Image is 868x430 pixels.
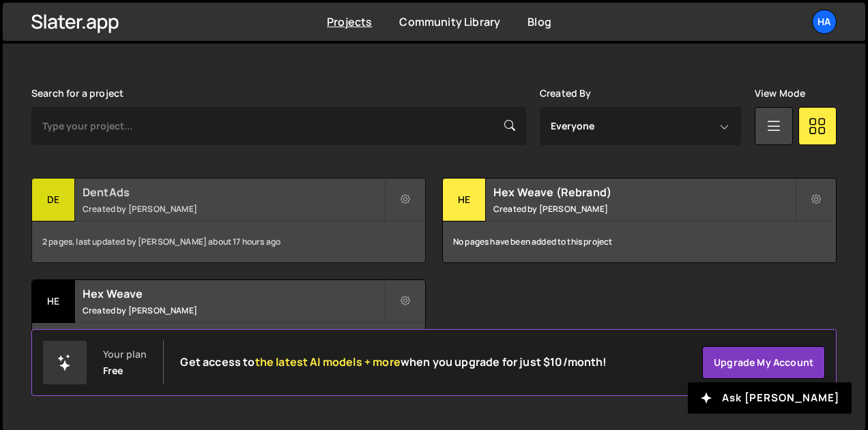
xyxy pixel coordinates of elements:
[702,346,825,379] a: Upgrade my account
[755,88,805,99] label: View Mode
[527,14,551,29] a: Blog
[32,221,425,262] div: 2 pages, last updated by [PERSON_NAME] about 17 hours ago
[493,185,795,200] h2: Hex Weave (Rebrand)
[32,179,75,221] div: De
[83,305,384,316] small: Created by [PERSON_NAME]
[103,349,147,360] div: Your plan
[31,178,426,263] a: De DentAds Created by [PERSON_NAME] 2 pages, last updated by [PERSON_NAME] about 17 hours ago
[31,279,426,365] a: He Hex Weave Created by [PERSON_NAME] 7 pages, last updated by [PERSON_NAME] [DATE]
[442,178,837,263] a: He Hex Weave (Rebrand) Created by [PERSON_NAME] No pages have been added to this project
[443,179,486,221] div: He
[443,221,836,262] div: No pages have been added to this project
[32,323,425,364] div: 7 pages, last updated by [PERSON_NAME] [DATE]
[812,10,837,34] a: Ha
[180,356,607,369] h2: Get access to when you upgrade for just $10/month!
[31,88,124,99] label: Search for a project
[540,88,592,99] label: Created By
[399,14,500,29] a: Community Library
[83,286,384,301] h2: Hex Weave
[31,107,526,145] input: Type your project...
[103,365,124,376] div: Free
[83,203,384,215] small: Created by [PERSON_NAME]
[83,185,384,200] h2: DentAds
[327,14,372,29] a: Projects
[255,354,401,369] span: the latest AI models + more
[688,382,852,414] button: Ask [PERSON_NAME]
[493,203,795,215] small: Created by [PERSON_NAME]
[32,280,75,323] div: He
